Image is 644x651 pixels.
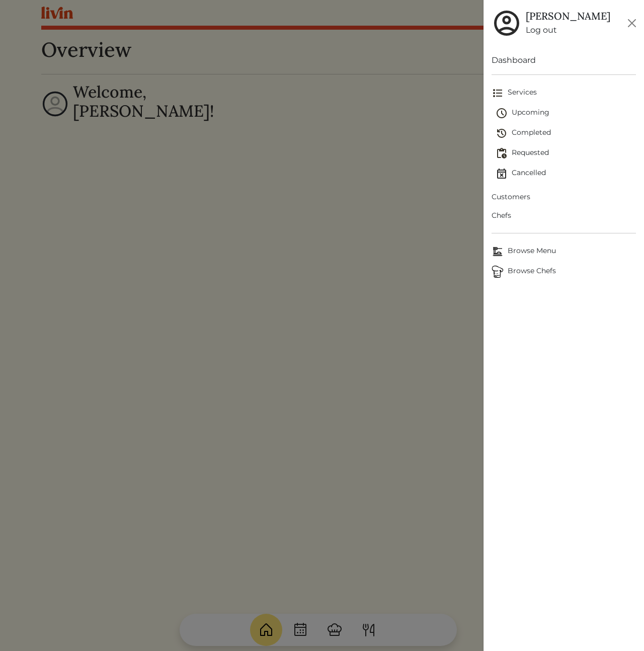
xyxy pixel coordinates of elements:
img: user_account-e6e16d2ec92f44fc35f99ef0dc9cddf60790bfa021a6ecb1c896eb5d2907b31c.svg [492,8,522,38]
a: Completed [496,123,636,143]
img: pending_actions-fd19ce2ea80609cc4d7bbea353f93e2f363e46d0f816104e4e0650fdd7f915cf.svg [496,147,508,159]
a: Log out [526,24,610,36]
span: Browse Chefs [492,266,636,278]
img: Browse Menu [492,246,504,258]
a: Services [492,83,636,103]
a: Chefs [492,206,636,225]
img: format_list_bulleted-ebc7f0161ee23162107b508e562e81cd567eeab2455044221954b09d19068e74.svg [492,87,504,99]
span: Services [492,87,636,99]
img: schedule-fa401ccd6b27cf58db24c3bb5584b27dcd8bd24ae666a918e1c6b4ae8c451a22.svg [496,107,508,119]
span: Cancelled [496,168,636,180]
a: Browse MenuBrowse Menu [492,241,636,262]
span: Customers [492,192,636,202]
button: Close [624,15,640,31]
a: Cancelled [496,164,636,184]
img: history-2b446bceb7e0f53b931186bf4c1776ac458fe31ad3b688388ec82af02103cd45.svg [496,127,508,139]
a: Dashboard [492,54,636,66]
img: event_cancelled-67e280bd0a9e072c26133efab016668ee6d7272ad66fa3c7eb58af48b074a3a4.svg [496,168,508,180]
span: Upcoming [496,107,636,119]
a: Customers [492,188,636,206]
img: Browse Chefs [492,266,504,278]
span: Completed [496,127,636,139]
h5: [PERSON_NAME] [526,10,610,22]
a: Requested [496,143,636,164]
a: ChefsBrowse Chefs [492,262,636,282]
span: Browse Menu [492,246,636,258]
span: Chefs [492,210,636,221]
a: Upcoming [496,103,636,123]
span: Requested [496,147,636,159]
